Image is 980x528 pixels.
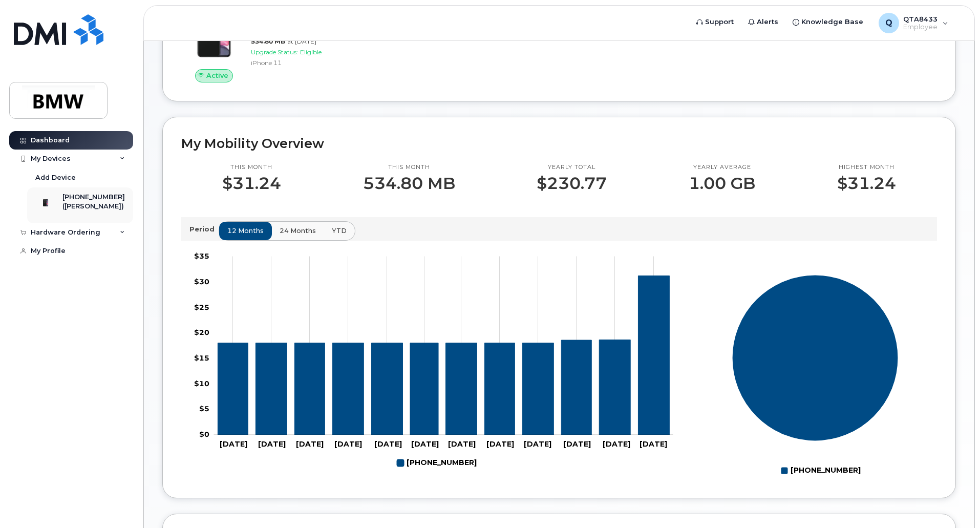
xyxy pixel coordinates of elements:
div: iPhone 11 [251,58,357,67]
g: Legend [781,462,861,479]
p: $31.24 [837,174,896,193]
a: Alerts [741,12,785,32]
tspan: $0 [199,430,209,439]
span: at [DATE] [287,37,316,45]
tspan: [DATE] [296,439,324,449]
span: Eligible [300,48,322,56]
span: Knowledge Base [801,17,863,27]
span: 534.80 MB [251,37,285,45]
tspan: $30 [194,277,209,286]
span: 24 months [280,226,316,236]
span: Q [885,17,892,29]
p: This month [363,163,455,172]
tspan: [DATE] [448,439,476,449]
p: Yearly total [537,163,607,172]
tspan: $15 [194,353,209,363]
span: Upgrade Status: [251,48,298,56]
span: Support [705,17,734,27]
span: YTD [332,226,347,236]
span: Employee [903,23,938,31]
tspan: $25 [194,302,209,311]
a: Active[PERSON_NAME][PHONE_NUMBER]Carrier: T-Mobile534.80 MBat [DATE]Upgrade Status:EligibleiPhone 11 [181,5,361,82]
tspan: [DATE] [640,439,667,449]
g: 864-907-9204 [218,276,669,435]
p: 534.80 MB [363,174,455,193]
div: QTA8433 [871,13,955,33]
tspan: [DATE] [411,439,439,449]
tspan: [DATE] [374,439,402,449]
p: Period [189,224,219,234]
p: Highest month [837,163,896,172]
g: Series [732,274,899,441]
tspan: [DATE] [334,439,362,449]
tspan: $10 [194,379,209,388]
g: 864-907-9204 [397,454,477,472]
a: Support [689,12,741,32]
p: This month [222,163,281,172]
p: $31.24 [222,174,281,193]
a: Knowledge Base [785,12,870,32]
iframe: Messenger Launcher [935,483,972,520]
g: Chart [194,251,673,472]
span: QTA8433 [903,15,938,23]
tspan: [DATE] [563,439,591,449]
tspan: $5 [199,404,209,413]
h2: My Mobility Overview [181,136,937,151]
span: Alerts [757,17,778,27]
tspan: [DATE] [524,439,551,449]
g: Legend [397,454,477,472]
p: 1.00 GB [689,174,755,193]
span: Active [206,71,228,80]
tspan: $20 [194,328,209,337]
p: Yearly average [689,163,755,172]
tspan: [DATE] [220,439,247,449]
tspan: [DATE] [258,439,286,449]
tspan: $35 [194,251,209,261]
tspan: [DATE] [603,439,630,449]
p: $230.77 [537,174,607,193]
tspan: [DATE] [486,439,514,449]
g: Chart [732,274,899,479]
